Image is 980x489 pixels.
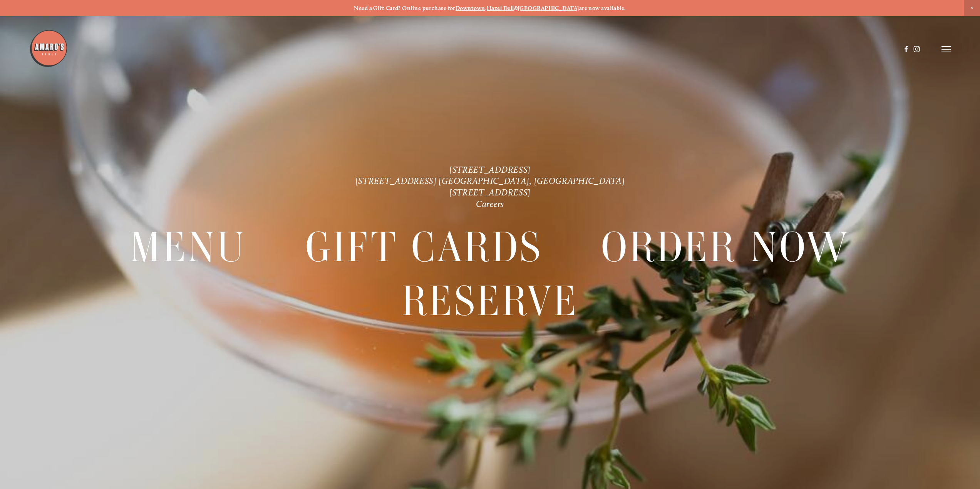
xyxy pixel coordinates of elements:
[449,164,531,175] a: [STREET_ADDRESS]
[456,5,485,12] a: Downtown
[579,5,626,12] strong: are now available.
[402,274,578,327] a: Reserve
[487,5,514,12] a: Hazel Dell
[476,199,504,209] a: Careers
[305,220,543,273] a: Gift Cards
[130,220,246,273] a: Menu
[355,175,625,186] a: [STREET_ADDRESS] [GEOGRAPHIC_DATA], [GEOGRAPHIC_DATA]
[514,5,518,12] strong: &
[354,5,456,12] strong: Need a Gift Card? Online purchase for
[518,5,579,12] a: [GEOGRAPHIC_DATA]
[29,29,68,68] img: Amaro's Table
[485,5,487,12] strong: ,
[449,187,531,198] a: [STREET_ADDRESS]
[601,220,850,273] a: Order Now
